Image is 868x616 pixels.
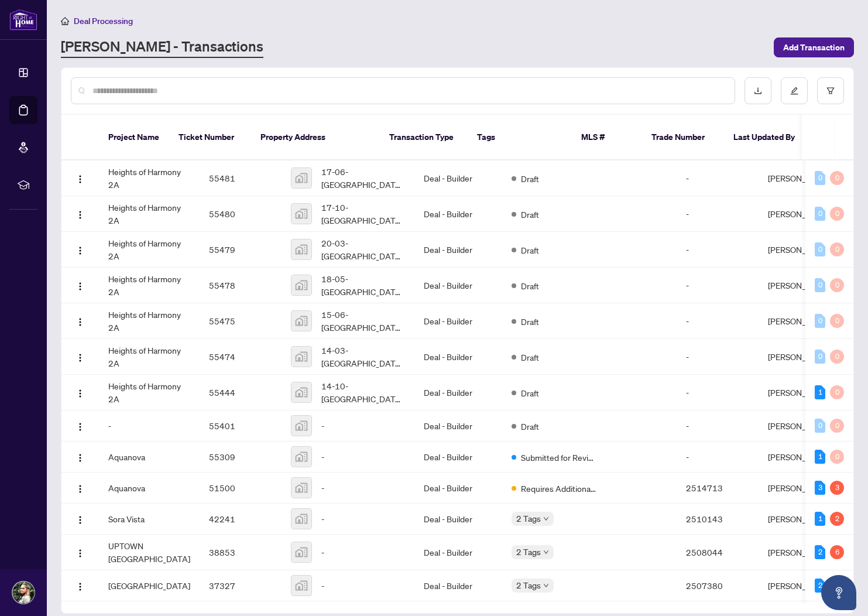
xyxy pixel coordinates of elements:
span: down [543,516,549,522]
div: 0 [830,419,844,433]
span: Draft [521,315,539,328]
th: Trade Number [642,115,724,160]
td: [PERSON_NAME] [759,442,846,473]
button: Logo [71,169,90,187]
td: - [677,196,759,232]
div: 0 [830,350,844,364]
span: Draft [521,351,539,364]
div: 3 [830,481,844,495]
img: Logo [76,353,85,362]
img: thumbnail-img [291,478,311,498]
td: 55474 [200,339,282,375]
td: 55481 [200,160,282,196]
button: Logo [71,576,90,595]
th: Tags [468,115,572,160]
span: Draft [521,208,539,221]
span: filter [826,87,835,95]
img: Logo [76,317,85,327]
td: Heights of Harmony 2A [99,339,200,375]
img: logo [9,9,37,30]
img: thumbnail-img [291,204,311,224]
span: 17-06-[GEOGRAPHIC_DATA], [GEOGRAPHIC_DATA], [GEOGRAPHIC_DATA], [GEOGRAPHIC_DATA] [321,165,405,191]
td: 2514713 [677,473,759,504]
div: 2 [815,579,825,593]
div: 0 [815,278,825,292]
button: Logo [71,276,90,295]
td: [PERSON_NAME] [759,268,846,303]
span: 2 Tags [516,579,541,592]
button: Logo [71,347,90,366]
img: thumbnail-img [291,542,311,562]
img: thumbnail-img [291,239,311,259]
div: 0 [830,314,844,328]
img: Logo [76,174,85,184]
img: Logo [76,515,85,525]
div: 1 [815,450,825,464]
div: 6 [830,545,844,559]
span: down [543,583,549,588]
button: Logo [71,240,90,259]
td: UPTOWN [GEOGRAPHIC_DATA] [99,535,200,570]
td: Deal - Builder [414,268,502,303]
img: thumbnail-img [291,311,311,331]
span: - [321,579,324,592]
span: 2 Tags [516,545,541,559]
span: Add Transaction [783,38,845,57]
div: 0 [830,385,844,399]
td: - [677,303,759,339]
img: thumbnail-img [291,416,311,436]
img: Logo [76,582,85,591]
td: Deal - Builder [414,375,502,410]
td: 2508044 [677,535,759,570]
button: Add Transaction [774,37,854,57]
td: Heights of Harmony 2A [99,232,200,268]
td: Deal - Builder [414,504,502,535]
span: edit [790,87,798,95]
span: - [321,481,324,494]
td: 2507380 [677,570,759,601]
div: 2 [815,545,825,559]
img: Logo [76,246,85,255]
td: [PERSON_NAME] [759,375,846,410]
img: Logo [76,549,85,558]
td: 37327 [200,570,282,601]
img: Logo [76,210,85,220]
button: edit [781,77,808,104]
td: [PERSON_NAME] [759,196,846,232]
td: 55479 [200,232,282,268]
th: Property Address [251,115,380,160]
span: 15-06-[GEOGRAPHIC_DATA], [GEOGRAPHIC_DATA], [GEOGRAPHIC_DATA], [GEOGRAPHIC_DATA] [321,308,405,334]
div: 1 [815,512,825,526]
button: Logo [71,447,90,466]
div: 2 [830,512,844,526]
td: [PERSON_NAME] [759,303,846,339]
img: thumbnail-img [291,275,311,295]
span: 14-10-[GEOGRAPHIC_DATA], [GEOGRAPHIC_DATA], [GEOGRAPHIC_DATA], [GEOGRAPHIC_DATA] [321,379,405,405]
span: 2 Tags [516,512,541,525]
td: Heights of Harmony 2A [99,268,200,303]
td: 55480 [200,196,282,232]
td: Aquanova [99,473,200,504]
div: 0 [815,242,825,256]
img: thumbnail-img [291,447,311,467]
button: Open asap [821,575,856,610]
td: - [99,410,200,442]
button: filter [817,77,844,104]
button: download [745,77,771,104]
td: [PERSON_NAME] [759,232,846,268]
div: 3 [815,481,825,495]
td: 55444 [200,375,282,410]
th: Ticket Number [169,115,251,160]
td: [PERSON_NAME] [759,473,846,504]
td: 55309 [200,442,282,473]
td: Heights of Harmony 2A [99,375,200,410]
button: Logo [71,478,90,497]
th: Transaction Type [380,115,468,160]
td: Deal - Builder [414,410,502,442]
td: [PERSON_NAME] [759,504,846,535]
td: 51500 [200,473,282,504]
div: 0 [815,171,825,185]
th: Last Updated By [724,115,812,160]
button: Logo [71,204,90,223]
span: down [543,549,549,555]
